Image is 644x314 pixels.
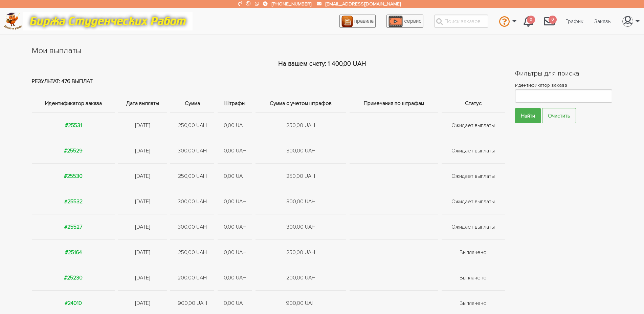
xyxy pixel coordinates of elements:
td: Ожидает выплаты [440,189,505,214]
a: #25532 [64,198,83,205]
td: [DATE] [116,239,169,265]
a: #25529 [64,147,83,154]
td: 0,00 UAH [216,112,253,138]
td: 250,00 UAH [169,112,216,138]
td: Ожидает выплаты [440,138,505,163]
img: agreement_icon-feca34a61ba7f3d1581b08bc946b2ec1ccb426f67415f344566775c155b7f62c.png [341,16,353,27]
th: Сумма с учетом штрафов [254,94,348,112]
td: [DATE] [116,112,169,138]
h1: Мои выплаты [32,45,612,57]
th: Статус [440,94,505,112]
td: 250,00 UAH [254,112,348,138]
div: На вашем счету: 1 400,00 UAH [32,59,612,69]
span: сервис [404,18,421,24]
span: правила [354,18,374,24]
td: 300,00 UAH [254,138,348,163]
td: Ожидает выплаты [440,112,505,138]
img: logo-c4363faeb99b52c628a42810ed6dfb4293a56d4e4775eb116515dfe7f33672af.png [4,13,22,30]
td: 300,00 UAH [254,214,348,239]
td: [DATE] [116,265,169,290]
td: Ожидает выплаты [440,163,505,189]
td: Выплачено [440,265,505,290]
th: Сумма [169,94,216,112]
span: 0 [527,16,535,24]
td: [DATE] [116,214,169,239]
a: #25531 [65,122,82,129]
td: 0,00 UAH [216,265,253,290]
a: правила [339,15,376,28]
a: Очистить [542,108,576,123]
h2: Фильтры для поиска [515,69,612,78]
td: 300,00 UAH [169,214,216,239]
th: Штрафы [216,94,253,112]
td: 0,00 UAH [216,138,253,163]
span: 0 [549,16,557,24]
a: #25527 [64,224,82,230]
a: [EMAIL_ADDRESS][DOMAIN_NAME] [326,1,401,7]
a: График [560,15,589,28]
a: 0 [538,12,560,30]
a: сервис [386,15,423,28]
td: 200,00 UAH [254,265,348,290]
a: [PHONE_NUMBER] [272,1,311,7]
img: play_icon-49f7f135c9dc9a03216cfdbccbe1e3994649169d890fb554cedf0eac35a01ba8.png [388,16,403,27]
a: #24010 [65,300,82,307]
td: 250,00 UAH [169,163,216,189]
td: 250,00 UAH [254,163,348,189]
th: Примечания по штрафам [348,94,440,112]
a: 0 [518,12,538,30]
td: Результат: 476 выплат [32,69,505,94]
td: 300,00 UAH [169,189,216,214]
a: #25530 [64,173,83,180]
td: 0,00 UAH [216,239,253,265]
td: [DATE] [116,163,169,189]
td: 300,00 UAH [169,138,216,163]
td: 0,00 UAH [216,163,253,189]
a: #25164 [65,249,82,256]
a: Заказы [589,15,617,28]
td: 250,00 UAH [254,239,348,265]
th: Идентификатор заказа [32,94,116,112]
td: [DATE] [116,189,169,214]
a: #25230 [64,274,83,281]
td: [DATE] [116,138,169,163]
td: 300,00 UAH [254,189,348,214]
td: Ожидает выплаты [440,214,505,239]
label: Идентификатор заказа [515,81,612,89]
img: motto-12e01f5a76059d5f6a28199ef077b1f78e012cfde436ab5cf1d4517935686d32.gif [23,12,193,30]
input: Поиск заказов [434,15,488,28]
td: 0,00 UAH [216,189,253,214]
input: Найти [515,108,541,123]
th: Дата выплаты [116,94,169,112]
td: 250,00 UAH [169,239,216,265]
td: Выплачено [440,239,505,265]
td: 200,00 UAH [169,265,216,290]
td: 0,00 UAH [216,214,253,239]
